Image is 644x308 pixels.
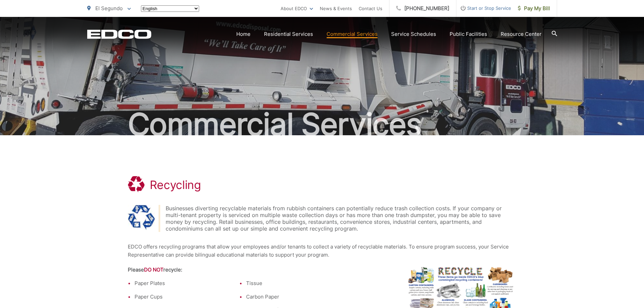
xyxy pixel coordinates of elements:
div: Businesses diverting recyclable materials from rubbish containers can potentially reduce trash co... [166,205,517,232]
th: Please recycle: [128,266,351,279]
li: Paper Cups [135,293,239,301]
a: Residential Services [264,30,313,38]
img: Recycling Symbol [128,205,155,230]
a: About EDCO [281,4,313,13]
strong: DO NOT [144,266,163,273]
span: El Segundo [95,5,123,11]
h2: Commercial Services [87,108,557,141]
a: Contact Us [359,4,382,13]
a: EDCD logo. Return to the homepage. [87,29,151,39]
select: Select a language [141,5,199,12]
a: Home [236,30,251,38]
a: Service Schedules [391,30,436,38]
a: Commercial Services [327,30,378,38]
a: Resource Center [501,30,542,38]
p: EDCO offers recycling programs that allow your employees and/or tenants to collect a variety of r... [128,243,517,259]
li: Paper Plates [135,279,239,287]
h1: Recycling [150,178,201,192]
span: Pay My Bill [518,4,550,13]
li: Carbon Paper [246,293,351,301]
li: Tissue [246,279,351,287]
a: News & Events [320,4,352,13]
a: Public Facilities [450,30,487,38]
